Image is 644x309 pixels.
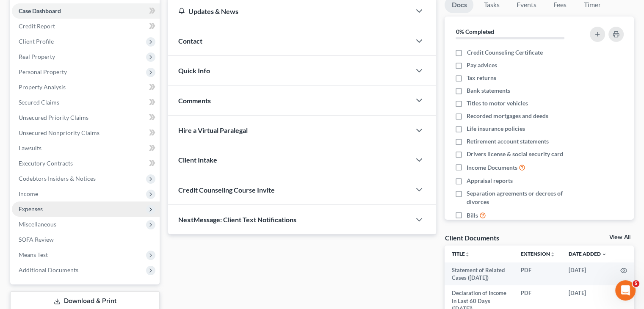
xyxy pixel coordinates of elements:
span: Expenses [19,205,43,212]
td: Statement of Related Cases ([DATE]) [445,262,514,286]
a: View All [609,235,630,240]
span: 5 [633,280,639,287]
span: Drivers license & social security card [467,150,563,158]
div: Client Documents [445,233,499,242]
i: unfold_more [464,252,470,257]
span: Executory Contracts [19,160,73,167]
span: Additional Documents [19,266,78,273]
i: unfold_more [550,252,555,257]
span: Appraisal reports [467,177,513,185]
span: Separation agreements or decrees of divorces [467,189,579,206]
span: Life insurance policies [467,124,525,133]
span: Income [19,190,38,197]
span: Contact [178,37,202,45]
span: SOFA Review [19,236,54,243]
span: Secured Claims [19,99,59,106]
span: Client Profile [19,38,54,45]
div: Updates & News [178,7,401,16]
span: Quick Info [178,66,210,74]
a: Date Added expand_more [569,251,607,257]
a: Unsecured Nonpriority Claims [12,125,160,141]
td: [DATE] [562,262,614,286]
td: PDF [514,262,562,286]
span: Bills [467,211,478,220]
span: Bank statements [467,86,510,95]
span: Pay advices [467,61,497,69]
a: Secured Claims [12,95,160,110]
a: Property Analysis [12,80,160,95]
span: Comments [178,97,211,105]
strong: 0% Completed [456,28,494,35]
span: Tax returns [467,74,496,82]
a: Titleunfold_more [451,251,470,257]
span: Credit Report [19,22,55,30]
span: Titles to motor vehicles [467,99,528,108]
span: Real Property [19,53,55,60]
span: Income Documents [467,163,517,172]
a: Lawsuits [12,141,160,156]
span: Property Analysis [19,83,66,91]
a: Unsecured Priority Claims [12,110,160,125]
i: expand_more [602,252,607,257]
span: Lawsuits [19,144,41,152]
span: Retirement account statements [467,137,549,146]
iframe: Intercom live chat [615,280,636,301]
span: Credit Counseling Course Invite [178,186,275,194]
a: Executory Contracts [12,156,160,171]
span: Miscellaneous [19,221,56,228]
a: Extensionunfold_more [521,251,555,257]
span: Unsecured Nonpriority Claims [19,129,100,136]
span: Personal Property [19,68,67,75]
span: Credit Counseling Certificate [467,48,542,57]
span: Hire a Virtual Paralegal [178,126,248,134]
span: Unsecured Priority Claims [19,114,88,121]
a: Credit Report [12,19,160,34]
a: SOFA Review [12,232,160,247]
span: Case Dashboard [19,7,61,14]
span: Client Intake [178,156,217,164]
span: NextMessage: Client Text Notifications [178,215,296,223]
span: Means Test [19,251,48,258]
a: Case Dashboard [12,3,160,19]
span: Recorded mortgages and deeds [467,112,548,120]
span: Codebtors Insiders & Notices [19,175,96,182]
